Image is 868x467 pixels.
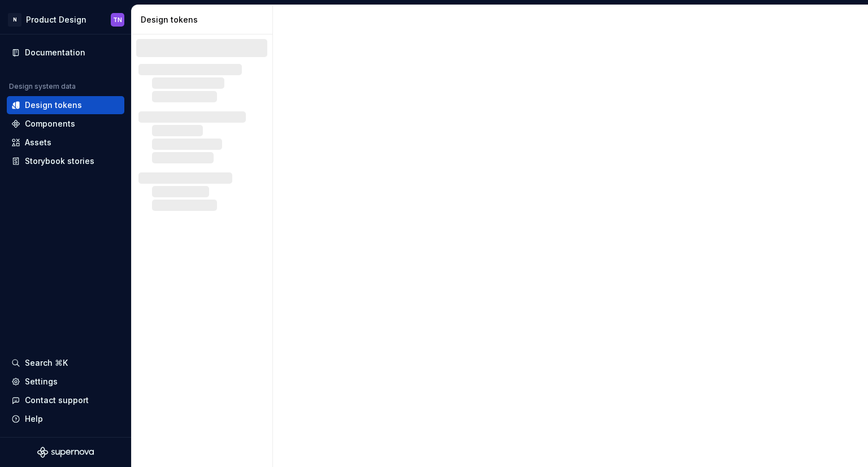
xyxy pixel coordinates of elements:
a: Design tokens [7,96,124,114]
div: Assets [25,137,51,148]
svg: Supernova Logo [37,447,94,458]
div: Components [25,118,75,129]
button: Help [7,410,124,428]
button: Contact support [7,391,124,409]
div: Design tokens [141,14,268,25]
a: Settings [7,373,124,391]
div: Design tokens [25,100,82,111]
div: Design system data [9,82,76,91]
div: TN [113,15,122,24]
div: Settings [25,376,58,387]
a: Storybook stories [7,152,124,170]
div: Search ⌘K [25,357,68,369]
a: Assets [7,133,124,152]
div: Product Design [26,14,86,25]
button: NProduct DesignTN [2,7,129,32]
div: Contact support [25,395,89,406]
a: Components [7,115,124,133]
div: Help [25,413,43,425]
div: Storybook stories [25,155,94,167]
button: Search ⌘K [7,354,124,372]
div: N [8,13,21,27]
a: Documentation [7,44,124,62]
div: Documentation [25,47,85,58]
